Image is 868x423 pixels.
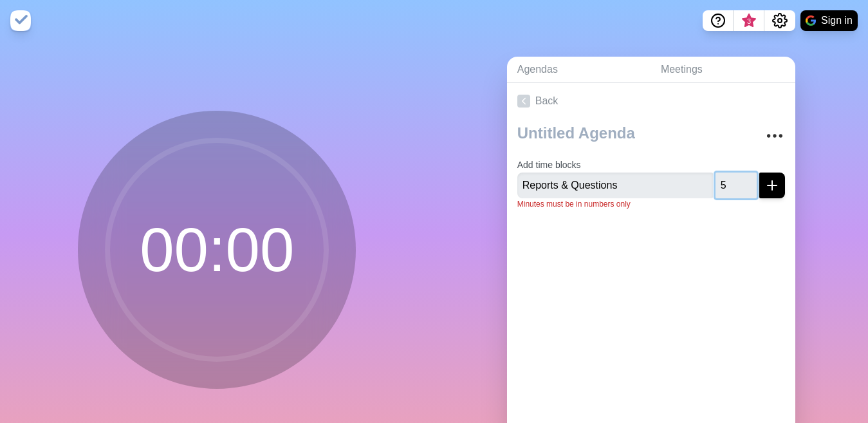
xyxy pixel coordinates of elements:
a: Back [507,83,795,119]
p: Minutes must be in numbers only [517,198,785,210]
input: Name [517,173,713,198]
label: Add time blocks [517,160,581,170]
button: Sign in [800,10,858,31]
input: Mins [716,173,757,198]
button: Help [703,10,734,31]
a: Meetings [651,57,795,83]
img: timeblocks logo [10,10,31,31]
button: More [762,123,788,149]
button: What’s new [734,10,764,31]
img: google logo [806,15,816,26]
button: Settings [764,10,795,31]
span: 3 [744,16,754,26]
a: Agendas [507,57,651,83]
